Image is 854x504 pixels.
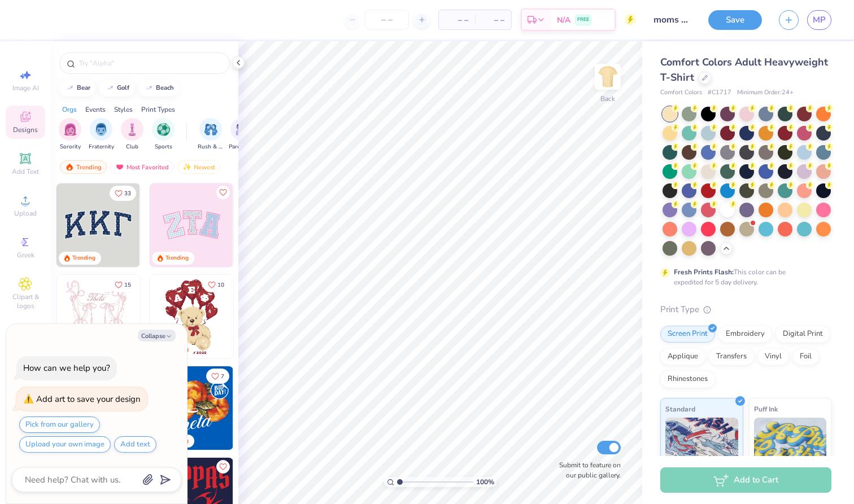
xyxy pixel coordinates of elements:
button: filter button [59,118,81,151]
span: Image AI [12,84,39,93]
span: Comfort Colors Adult Heavyweight T-Shirt [660,55,828,84]
span: Sorority [60,143,81,151]
div: Rhinestones [660,371,715,388]
img: Standard [665,418,738,474]
span: Rush & Bid [198,143,224,151]
span: Minimum Order: 24 + [737,88,794,98]
span: # C1717 [708,88,731,98]
button: Collapse [138,330,176,341]
div: Back [600,94,615,104]
div: Most Favorited [110,160,174,174]
button: filter button [121,118,143,151]
button: Save [708,10,762,30]
span: Standard [665,403,695,415]
img: Back [596,65,619,88]
img: edfb13fc-0e43-44eb-bea2-bf7fc0dd67f9 [140,183,223,267]
div: Trending [72,254,95,262]
span: 10 [217,282,224,288]
div: Vinyl [757,348,789,365]
span: 7 [221,374,224,379]
input: Untitled Design [644,8,700,31]
img: trending.gif [65,163,74,171]
span: 100 % [476,477,494,487]
div: beach [156,85,174,91]
img: Sorority Image [64,123,77,136]
div: filter for Parent's Weekend [229,118,255,151]
div: Trending [60,160,107,174]
span: Add Text [12,167,39,176]
img: 5ee11766-d822-42f5-ad4e-763472bf8dcf [233,183,316,267]
div: Print Types [141,104,175,115]
span: Upload [14,209,37,218]
img: Club Image [126,123,138,136]
span: Club [126,143,138,151]
div: Print Type [660,303,831,316]
div: Embroidery [718,326,772,343]
div: filter for Club [121,118,143,151]
img: 587403a7-0594-4a7f-b2bd-0ca67a3ff8dd [150,275,233,358]
div: Orgs [62,104,77,115]
div: bear [77,85,90,91]
button: filter button [89,118,114,151]
div: Add art to save your design [36,393,141,405]
span: MP [813,14,826,27]
button: Like [216,460,230,474]
input: – – [365,10,409,30]
img: Fraternity Image [95,123,107,136]
img: Rush & Bid Image [204,123,217,136]
div: golf [117,85,129,91]
span: Sports [155,143,172,151]
img: most_fav.gif [115,163,124,171]
button: filter button [152,118,175,151]
div: Newest [177,160,220,174]
div: How can we help you? [23,362,110,374]
button: filter button [229,118,255,151]
span: N/A [557,14,570,26]
img: f22b6edb-555b-47a9-89ed-0dd391bfae4f [233,366,316,450]
div: Events [85,104,106,115]
span: Puff Ink [754,403,778,415]
button: Like [110,186,136,201]
div: filter for Rush & Bid [198,118,224,151]
div: Foil [792,348,819,365]
span: Designs [13,125,38,134]
div: Digital Print [775,326,830,343]
a: MP [807,10,831,30]
button: beach [138,80,179,97]
img: 8659caeb-cee5-4a4c-bd29-52ea2f761d42 [150,366,233,450]
img: Sports Image [157,123,170,136]
img: 3b9aba4f-e317-4aa7-a679-c95a879539bd [56,183,140,267]
span: Parent's Weekend [229,143,255,151]
img: Newest.gif [182,163,191,171]
img: e74243e0-e378-47aa-a400-bc6bcb25063a [233,275,316,358]
button: Like [110,277,136,292]
img: 83dda5b0-2158-48ca-832c-f6b4ef4c4536 [56,275,140,358]
strong: Fresh Prints Flash: [674,268,734,277]
span: Greek [17,251,34,260]
button: Like [206,369,229,384]
div: This color can be expedited for 5 day delivery. [674,267,813,287]
label: Submit to feature on our public gallery. [553,460,621,480]
button: Like [216,186,230,199]
button: filter button [198,118,224,151]
div: Trending [165,254,189,262]
div: filter for Sports [152,118,175,151]
img: Parent's Weekend Image [236,123,249,136]
span: 33 [124,191,131,196]
img: trend_line.gif [66,85,75,91]
button: Upload your own image [19,436,111,453]
img: Puff Ink [754,418,827,474]
span: – – [446,14,468,26]
img: trend_line.gif [106,85,115,91]
div: Screen Print [660,326,715,343]
img: d12a98c7-f0f7-4345-bf3a-b9f1b718b86e [140,275,223,358]
button: Like [203,277,229,292]
div: Applique [660,348,705,365]
span: – – [482,14,504,26]
button: golf [99,80,134,97]
div: Transfers [709,348,754,365]
button: bear [59,80,95,97]
span: Comfort Colors [660,88,702,98]
span: Clipart & logos [6,292,45,310]
span: FREE [577,16,589,24]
